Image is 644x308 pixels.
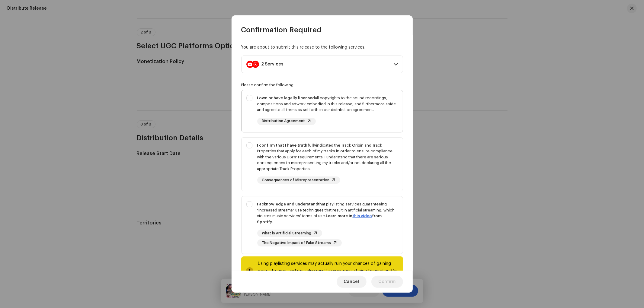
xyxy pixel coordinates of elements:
div: indicated the Track Origin and Track Properties that apply for each of my tracks in order to ensu... [257,142,398,172]
div: all copyrights to the sound recordings, compositions and artwork embodied in this release, and fu... [257,95,398,113]
div: Using playlisting services may actually ruin your chances of gaining more streams, and may also r... [258,260,398,282]
div: Please confirm the following: [241,83,403,87]
strong: I confirm that I have truthfully [257,143,316,147]
button: Cancel [337,276,367,288]
div: You are about to submit this release to the following services: [241,44,403,51]
span: Confirm [379,276,396,288]
span: Confirmation Required [241,25,322,35]
div: 2 Services [261,62,284,67]
strong: I acknowledge and understand [257,202,319,206]
p-accordion-header: 2 Services [241,56,403,73]
strong: Learn more in from Spotify. [257,214,382,224]
p-togglebutton: I own or have legally licensedall copyrights to the sound recordings, compositions and artwork em... [241,90,403,132]
span: The Negative Impact of Fake Streams [262,241,331,245]
p-togglebutton: I acknowledge and understandthat playlisting services guaranteeing "increased streams" use techni... [241,196,403,254]
span: Distribution Agreement [262,119,305,123]
span: What is Artificial Streaming [262,231,312,235]
span: Consequences of Misrepresentation [262,178,330,182]
p-togglebutton: I confirm that I have truthfullyindicated the Track Origin and Track Properties that apply for ea... [241,137,403,192]
strong: I own or have legally licensed [257,96,315,100]
a: this video [353,214,372,218]
div: that playlisting services guaranteeing "increased streams" use techniques that result in artifici... [257,201,398,225]
span: Cancel [344,276,359,288]
button: Confirm [371,276,403,288]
